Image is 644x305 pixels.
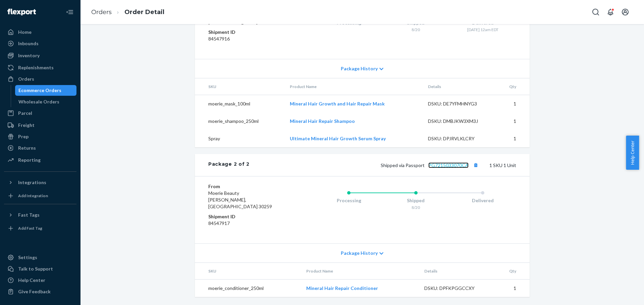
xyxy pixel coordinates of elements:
a: Replenishments [4,62,76,73]
a: Freight [4,120,76,131]
span: Package History [341,250,378,256]
a: Ultimate Mineral Hair Growth Serum Spray [290,136,386,141]
dd: 84547917 [208,220,288,227]
a: Add Fast Tag [4,223,76,234]
a: Inbounds [4,38,76,49]
td: 1 [496,130,530,147]
a: Order Detail [124,8,164,16]
div: Add Fast Tag [18,225,42,231]
a: Mineral Hair Repair Shampoo [290,118,355,124]
div: Settings [18,254,37,261]
div: Home [18,29,32,35]
div: 1 SKU 1 Unit [250,161,516,169]
div: Freight [18,122,35,129]
img: Flexport logo [7,9,36,15]
th: Qty [493,263,530,280]
a: Orders [4,74,76,84]
td: moerie_mask_100ml [195,95,284,113]
a: Mineral Hair Growth and Hair Repair Mask [290,101,385,106]
button: Open Search Box [589,5,602,19]
a: Home [4,27,76,37]
div: Help Center [18,277,45,284]
div: DSKU: DE7YFMHNYG3 [428,100,491,107]
div: DSKU: DPFKPGGCCXY [424,285,487,292]
ol: breadcrumbs [86,2,170,22]
button: Fast Tags [4,210,76,220]
button: Close Navigation [63,5,76,19]
dt: From [208,183,288,190]
div: Package 2 of 2 [208,161,250,169]
div: Returns [18,145,36,151]
button: Open notifications [604,5,617,19]
button: Open account menu [619,5,632,19]
div: Orders [18,76,34,82]
a: Wholesale Orders [15,96,77,107]
th: Details [423,78,496,95]
td: 1 [493,280,530,297]
dt: Shipment ID [208,213,288,220]
a: Settings [4,252,76,263]
a: Orders [91,8,112,16]
div: [DATE] 12am EDT [449,27,516,32]
div: Inbounds [18,40,39,47]
td: Spray [195,130,284,147]
div: Shipped [382,197,449,204]
div: Integrations [18,179,46,186]
div: Talk to Support [18,265,53,272]
div: Inventory [18,52,40,59]
div: Processing [315,197,382,204]
button: Copy tracking number [471,161,480,169]
div: DSKU: DMBJKW3XM3J [428,118,491,125]
button: Help Center [626,136,639,170]
a: Inventory [4,50,76,61]
div: Reporting [18,157,41,163]
td: 1 [496,112,530,130]
dt: Shipment ID [208,29,288,35]
div: Parcel [18,110,32,117]
th: Qty [496,78,530,95]
button: Integrations [4,177,76,188]
span: Shipped via Passport [381,162,480,168]
a: Prep [4,131,76,142]
td: moerie_shampoo_250ml [195,112,284,130]
div: DSKU: DPJRVLKLCRY [428,135,491,142]
div: 8/20 [382,205,449,210]
a: PG7215033070CA [428,162,469,168]
div: Give Feedback [18,288,51,295]
th: Product Name [301,263,419,280]
td: moerie_conditioner_250ml [195,280,301,297]
dd: 84547916 [208,35,288,42]
a: Parcel [4,108,76,119]
span: Package History [341,65,378,72]
a: Talk to Support [4,263,76,274]
div: Ecommerce Orders [18,87,61,94]
td: 1 [496,95,530,113]
a: Reporting [4,155,76,165]
div: Delivered [449,197,516,204]
a: Mineral Hair Repair Conditioner [306,285,378,291]
button: Give Feedback [4,286,76,297]
a: Help Center [4,275,76,286]
th: SKU [195,78,284,95]
div: 8/20 [382,27,449,32]
div: Fast Tags [18,212,40,218]
div: Wholesale Orders [18,98,59,105]
th: Product Name [284,78,423,95]
span: Moerie Beauty [PERSON_NAME], [GEOGRAPHIC_DATA] 30259 [208,190,272,209]
a: Returns [4,143,76,153]
a: Add Integration [4,190,76,201]
div: Replenishments [18,64,54,71]
div: Prep [18,133,29,140]
div: Add Integration [18,193,48,199]
th: Details [419,263,493,280]
a: Ecommerce Orders [15,85,77,96]
th: SKU [195,263,301,280]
